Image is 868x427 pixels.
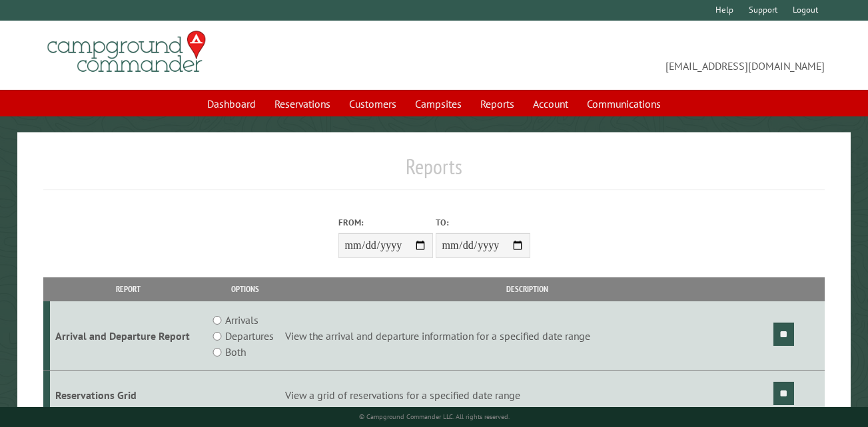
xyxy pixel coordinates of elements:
[266,91,338,116] a: Reservations
[341,91,404,116] a: Customers
[338,216,433,229] label: From:
[50,371,207,420] td: Reservations Grid
[199,91,264,116] a: Dashboard
[283,301,771,371] td: View the arrival and departure information for a specified date range
[579,91,669,116] a: Communications
[50,277,207,301] th: Report
[472,91,522,116] a: Reports
[225,328,274,344] label: Departures
[436,216,530,229] label: To:
[43,154,825,190] h1: Reports
[207,277,283,301] th: Options
[43,26,210,78] img: Campground Commander
[283,371,771,420] td: View a grid of reservations for a specified date range
[225,344,246,360] label: Both
[50,301,207,371] td: Arrival and Departure Report
[407,91,470,116] a: Campsites
[359,412,510,421] small: © Campground Commander LLC. All rights reserved.
[525,91,576,116] a: Account
[434,37,825,74] span: [EMAIL_ADDRESS][DOMAIN_NAME]
[225,312,258,328] label: Arrivals
[283,277,771,301] th: Description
